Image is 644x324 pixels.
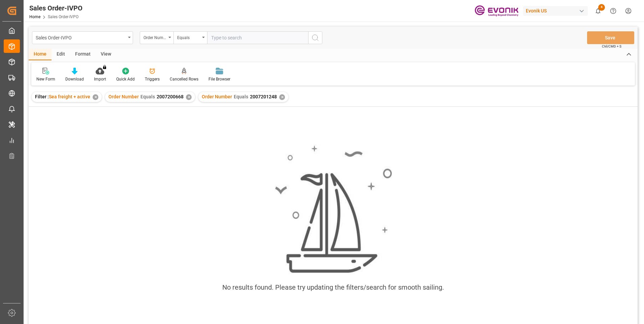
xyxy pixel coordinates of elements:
[70,49,96,60] div: Format
[49,94,90,99] span: Sea freight + active
[177,33,200,41] div: Equals
[606,3,621,19] button: Help Center
[250,94,277,99] span: 2007201248
[587,31,634,44] button: Save
[32,31,133,44] button: open menu
[602,44,621,49] span: Ctrl/CMD + S
[475,5,518,17] img: Evonik-brand-mark-Deep-Purple-RGB.jpeg_1700498283.jpeg
[202,94,232,99] span: Order Number
[598,4,605,11] span: 4
[36,76,55,82] div: New Form
[145,76,160,82] div: Triggers
[170,76,198,82] div: Cancelled Rows
[208,76,230,82] div: File Browser
[93,94,98,100] div: ✕
[143,33,166,41] div: Order Number
[590,3,606,19] button: show 4 new notifications
[523,6,588,16] div: Evonik US
[29,14,40,19] a: Home
[207,31,308,44] input: Type to search
[157,94,184,99] span: 2007200668
[234,94,248,99] span: Equals
[35,94,49,99] span: Filter :
[116,76,135,82] div: Quick Add
[29,49,52,60] div: Home
[308,31,322,44] button: search button
[140,94,155,99] span: Equals
[279,94,285,100] div: ✕
[222,282,444,292] div: No results found. Please try updating the filters/search for smooth sailing.
[29,3,83,13] div: Sales Order-IVPO
[52,49,70,60] div: Edit
[523,4,590,17] button: Evonik US
[274,144,392,274] img: smooth_sailing.jpeg
[140,31,173,44] button: open menu
[36,33,126,41] div: Sales Order-IVPO
[173,31,207,44] button: open menu
[108,94,139,99] span: Order Number
[186,94,192,100] div: ✕
[65,76,84,82] div: Download
[96,49,116,60] div: View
